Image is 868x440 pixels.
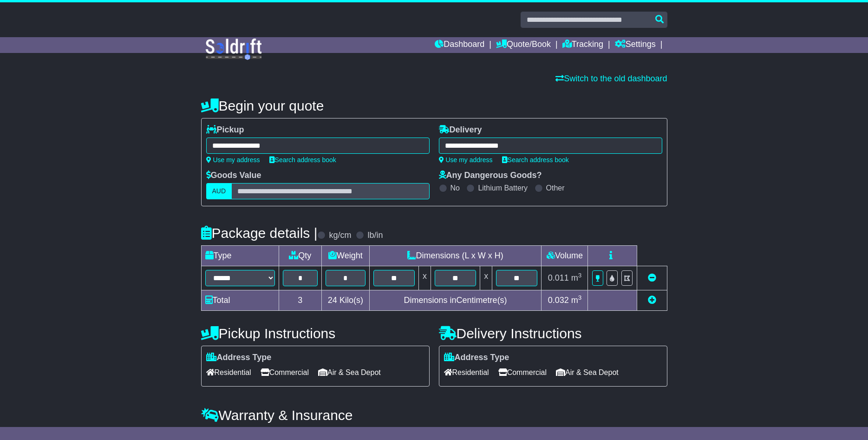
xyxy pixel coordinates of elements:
h4: Pickup Instructions [201,326,430,341]
h4: Begin your quote [201,98,667,113]
h4: Package details | [201,225,318,241]
label: AUD [206,183,232,199]
label: lb/in [367,230,383,241]
a: Settings [615,37,656,53]
a: Remove this item [648,273,656,282]
sup: 3 [578,294,582,301]
td: Dimensions (L x W x H) [369,246,542,266]
td: Weight [322,246,370,266]
span: 24 [328,296,337,305]
span: Residential [206,365,251,380]
label: kg/cm [329,230,351,241]
a: Search address book [269,156,336,164]
label: Any Dangerous Goods? [439,171,542,181]
label: No [450,184,460,192]
a: Use my address [439,156,493,164]
td: x [418,266,431,290]
h4: Delivery Instructions [439,326,667,341]
span: Residential [444,365,489,380]
a: Switch to the old dashboard [555,74,667,83]
sup: 3 [578,272,582,279]
a: Quote/Book [496,37,551,53]
td: 3 [279,290,322,311]
label: Address Type [206,353,272,363]
a: Tracking [562,37,603,53]
span: Commercial [498,365,547,380]
span: Air & Sea Depot [556,365,619,380]
label: Other [546,184,565,192]
a: Dashboard [435,37,484,53]
span: Commercial [261,365,309,380]
a: Add new item [648,296,656,305]
a: Use my address [206,156,260,164]
label: Address Type [444,353,509,363]
span: 0.032 [548,296,569,305]
label: Goods Value [206,171,261,181]
td: Volume [542,246,588,266]
span: m [571,296,582,305]
td: Total [201,290,279,311]
td: Dimensions in Centimetre(s) [369,290,542,311]
td: x [480,266,492,290]
td: Kilo(s) [322,290,370,311]
span: Air & Sea Depot [318,365,381,380]
td: Type [201,246,279,266]
h4: Warranty & Insurance [201,407,667,423]
label: Lithium Battery [478,184,528,192]
span: 0.011 [548,273,569,282]
label: Pickup [206,125,244,135]
label: Delivery [439,125,482,135]
a: Search address book [502,156,569,164]
td: Qty [279,246,322,266]
span: m [571,273,582,282]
